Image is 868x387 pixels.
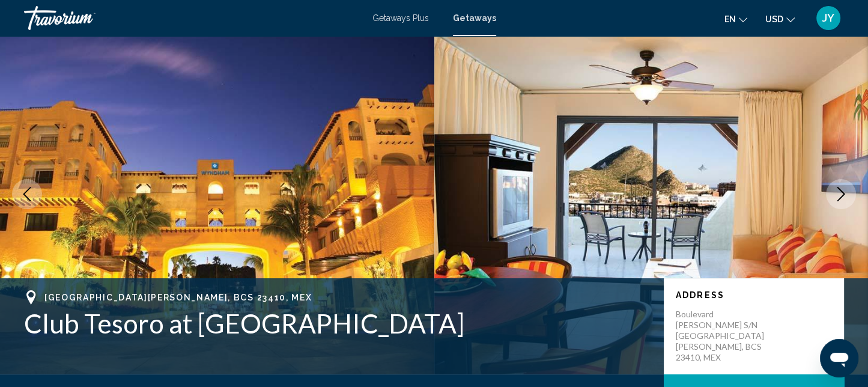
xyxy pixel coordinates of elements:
[813,5,844,31] button: User Menu
[24,6,360,30] a: Travorium
[765,10,795,28] button: Change currency
[372,13,429,23] a: Getaways Plus
[724,14,736,24] span: en
[822,12,834,24] span: JY
[820,339,858,377] iframe: Button to launch messaging window
[12,179,42,209] button: Previous image
[826,179,856,209] button: Next image
[676,309,772,363] p: Boulevard [PERSON_NAME] s/n [GEOGRAPHIC_DATA][PERSON_NAME], BCS 23410, MEX
[453,13,496,23] a: Getaways
[676,290,832,300] p: Address
[24,308,652,339] h1: Club Tesoro at [GEOGRAPHIC_DATA]
[44,293,312,302] span: [GEOGRAPHIC_DATA][PERSON_NAME], BCS 23410, MEX
[765,14,783,24] span: USD
[724,10,747,28] button: Change language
